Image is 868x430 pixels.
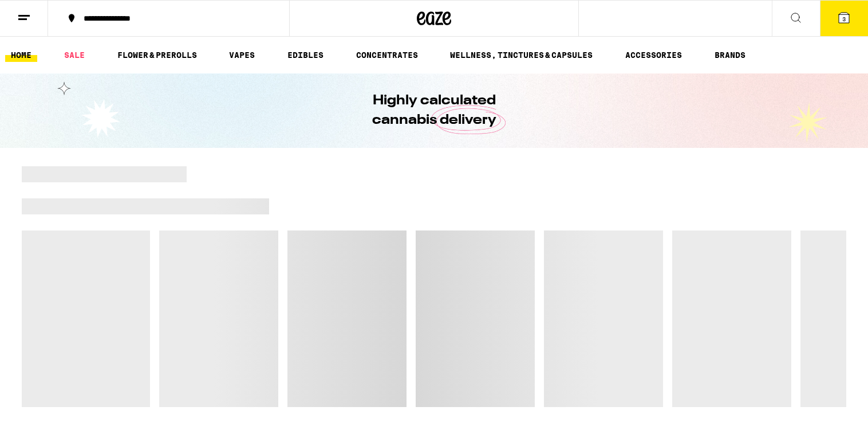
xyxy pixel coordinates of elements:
span: 3 [842,15,846,22]
a: HOME [5,48,37,62]
a: EDIBLES [282,48,329,62]
a: CONCENTRATES [350,48,424,62]
a: BRANDS [709,48,751,62]
a: WELLNESS, TINCTURES & CAPSULES [444,48,598,62]
a: FLOWER & PREROLLS [112,48,203,62]
h1: Highly calculated cannabis delivery [340,91,528,130]
a: VAPES [223,48,261,62]
a: SALE [58,48,90,62]
button: 3 [820,1,868,36]
a: ACCESSORIES [620,48,688,62]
